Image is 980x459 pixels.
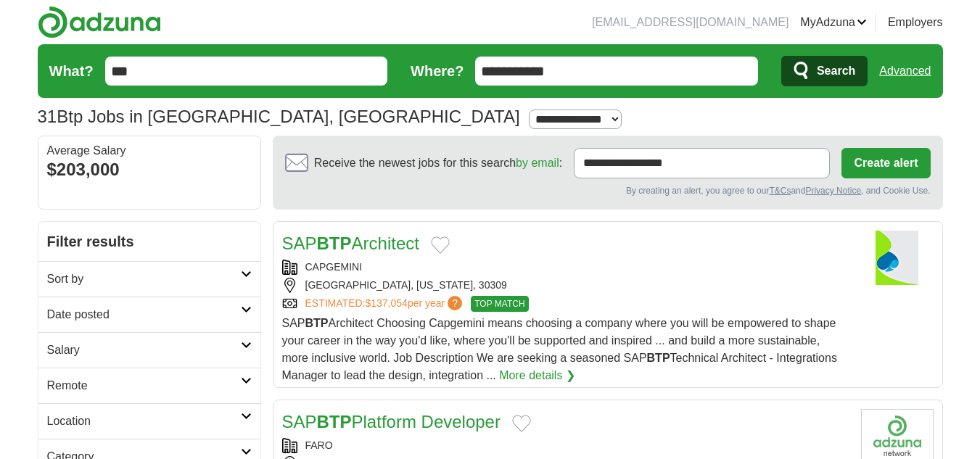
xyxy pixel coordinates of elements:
[499,367,575,384] a: More details ❯
[305,296,466,312] a: ESTIMATED:$137,054per year?
[305,261,363,273] a: CAPGEMINI
[800,14,867,31] a: MyAdzuna
[817,57,855,86] span: Search
[431,236,450,254] button: Add to favorite jobs
[38,261,260,297] a: Sort by
[38,222,260,261] h2: Filter results
[365,297,407,309] span: $137,054
[49,60,94,82] label: What?
[38,403,260,439] a: Location
[769,186,791,196] a: T&Cs
[282,412,501,431] a: SAPBTPPlatform Developer
[647,352,670,364] strong: BTP
[516,157,559,169] a: by email
[879,57,931,86] a: Advanced
[805,186,861,196] a: Privacy Notice
[38,332,260,368] a: Salary
[305,317,329,329] strong: BTP
[592,14,788,31] li: [EMAIL_ADDRESS][DOMAIN_NAME]
[317,233,352,253] strong: BTP
[411,60,464,82] label: Where?
[282,278,849,293] div: [GEOGRAPHIC_DATA], [US_STATE], 30309
[47,342,241,359] h2: Salary
[861,231,934,285] img: Capgemini logo
[282,438,849,453] div: FARO
[317,412,352,431] strong: BTP
[47,270,241,288] h2: Sort by
[781,56,868,86] button: Search
[47,306,241,323] h2: Date posted
[38,107,520,126] h1: Btp Jobs in [GEOGRAPHIC_DATA], [GEOGRAPHIC_DATA]
[47,413,241,430] h2: Location
[38,6,161,38] img: Adzuna logo
[471,296,528,312] span: TOP MATCH
[38,368,260,403] a: Remote
[282,233,419,253] a: SAPBTPArchitect
[47,377,241,394] h2: Remote
[47,157,252,183] div: $203,000
[285,184,931,197] div: By creating an alert, you agree to our and , and Cookie Use.
[888,14,943,31] a: Employers
[38,104,57,130] span: 31
[448,296,462,310] span: ?
[282,317,837,381] span: SAP Architect Choosing Capgemini means choosing a company where you will be empowered to shape yo...
[512,415,531,432] button: Add to favorite jobs
[841,148,930,178] button: Create alert
[47,145,252,157] div: Average Salary
[38,297,260,332] a: Date posted
[314,154,562,172] span: Receive the newest jobs for this search :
